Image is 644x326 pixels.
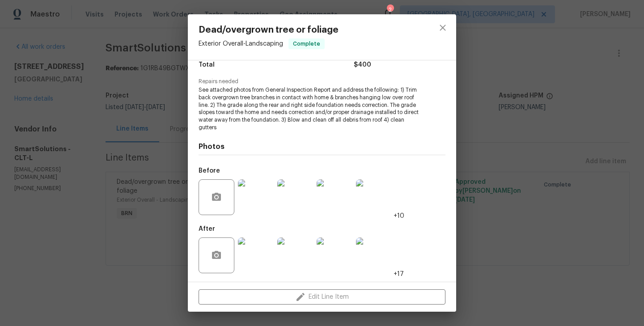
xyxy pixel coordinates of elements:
span: Complete [289,39,324,48]
h5: Before [199,168,220,174]
span: Total [199,59,215,72]
span: Exterior Overall - Landscaping [199,41,283,47]
span: Dead/overgrown tree or foliage [199,25,339,35]
span: +17 [394,270,404,279]
button: close [432,17,453,38]
span: Repairs needed [199,79,445,85]
h5: After [199,226,215,232]
span: +10 [394,212,404,220]
span: $400 [354,59,371,72]
h4: Photos [199,142,445,151]
div: 2 [387,5,393,14]
span: See attached photos from General Inspection Report and address the following: 1) Trim back overgr... [199,86,421,131]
